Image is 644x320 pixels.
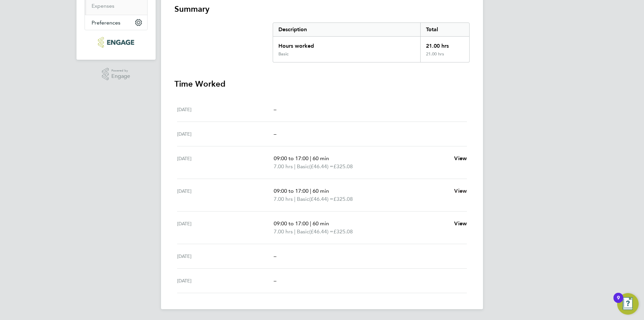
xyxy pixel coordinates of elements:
[313,220,329,227] span: 60 min
[297,163,309,171] span: Basic
[333,163,353,170] span: £325.08
[454,187,467,195] a: View
[177,220,274,236] div: [DATE]
[454,188,467,194] span: View
[454,220,467,228] a: View
[274,131,276,137] span: –
[111,74,130,79] span: Engage
[85,37,148,48] a: Go to home page
[177,187,274,203] div: [DATE]
[92,3,114,9] a: Expenses
[309,228,333,235] span: (£46.44) =
[297,228,309,236] span: Basic
[310,220,311,227] span: |
[274,188,309,194] span: 09:00 to 17:00
[333,228,353,235] span: £325.08
[85,15,147,30] button: Preferences
[174,79,470,89] h3: Time Worked
[274,228,293,235] span: 7.00 hrs
[273,23,420,36] div: Description
[617,293,639,315] button: Open Resource Center, 9 new notifications
[274,220,309,227] span: 09:00 to 17:00
[177,130,274,138] div: [DATE]
[174,4,470,14] h3: Summary
[273,37,420,51] div: Hours worked
[177,252,274,260] div: [DATE]
[313,188,329,194] span: 60 min
[92,19,120,26] span: Preferences
[273,22,470,62] div: Summary
[454,155,467,162] span: View
[420,37,469,51] div: 21.00 hrs
[177,105,274,113] div: [DATE]
[309,196,333,202] span: (£46.44) =
[274,163,293,170] span: 7.00 hrs
[177,154,274,171] div: [DATE]
[278,51,288,57] div: Basic
[297,195,309,203] span: Basic
[111,68,130,74] span: Powered by
[274,253,276,259] span: –
[309,163,333,170] span: (£46.44) =
[333,196,353,202] span: £325.08
[310,188,311,194] span: |
[274,155,309,162] span: 09:00 to 17:00
[294,163,296,170] span: |
[294,196,296,202] span: |
[98,37,134,48] img: ncclondon-logo-retina.png
[274,106,276,112] span: –
[310,155,311,162] span: |
[617,298,620,307] div: 9
[174,4,470,293] section: Timesheet
[294,228,296,235] span: |
[454,220,467,227] span: View
[102,68,130,81] a: Powered byEngage
[313,155,329,162] span: 60 min
[420,51,469,62] div: 21.00 hrs
[274,277,276,284] span: –
[420,23,469,36] div: Total
[177,277,274,285] div: [DATE]
[454,154,467,163] a: View
[274,196,293,202] span: 7.00 hrs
